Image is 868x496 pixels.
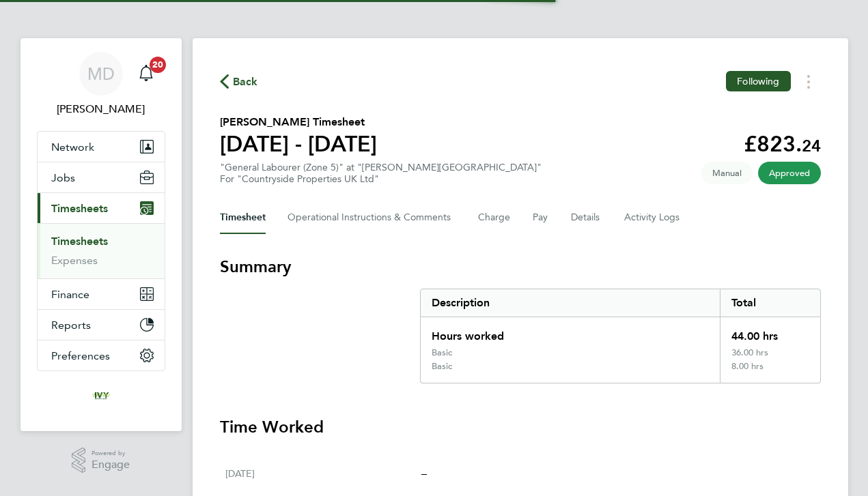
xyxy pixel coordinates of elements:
[72,448,130,473] a: Powered byEngage
[796,71,821,92] button: Timesheets Menu
[38,223,165,278] div: Timesheets
[701,162,753,184] span: This timesheet was manually created.
[720,347,820,361] div: 36.00 hrs
[220,114,377,130] h2: [PERSON_NAME] Timesheet
[624,201,682,234] button: Activity Logs
[38,340,165,370] button: Preferences
[720,317,820,347] div: 44.00 hrs
[51,254,98,267] a: Expenses
[92,459,130,471] span: Engage
[51,141,94,154] span: Network
[533,201,549,234] button: Pay
[20,38,182,431] nav: Main navigation
[37,52,165,117] a: MD[PERSON_NAME]
[420,289,821,383] div: Summary
[478,201,511,234] button: Charge
[571,201,602,234] button: Details
[432,361,452,372] div: Basic
[758,162,821,184] span: This timesheet has been approved.
[720,361,820,383] div: 8.00 hrs
[38,310,165,340] button: Reports
[720,289,820,317] div: Total
[38,279,165,309] button: Finance
[92,448,130,459] span: Powered by
[220,173,542,185] div: For "Countryside Properties UK Ltd"
[37,385,165,407] a: Go to home page
[51,349,110,362] span: Preferences
[38,132,165,162] button: Network
[737,75,779,87] span: Following
[38,193,165,223] button: Timesheets
[288,201,456,234] button: Operational Instructions & Comments
[220,256,821,278] h3: Summary
[51,202,108,215] span: Timesheets
[744,131,821,157] app-decimal: £823.
[421,467,427,480] span: –
[421,289,720,317] div: Description
[87,65,115,83] span: MD
[150,57,166,73] span: 20
[90,385,112,407] img: ivyresourcegroup-logo-retina.png
[37,101,165,117] span: Matt Dewhurst
[220,162,542,185] div: "General Labourer (Zone 5)" at "[PERSON_NAME][GEOGRAPHIC_DATA]"
[51,171,75,184] span: Jobs
[132,52,160,96] a: 20
[421,317,720,347] div: Hours worked
[220,130,377,158] h1: [DATE] - [DATE]
[220,201,266,234] button: Timesheet
[51,288,89,301] span: Finance
[225,465,422,482] div: [DATE]
[51,235,108,248] a: Timesheets
[233,74,258,90] span: Back
[802,136,821,156] span: 24
[220,416,821,438] h3: Time Worked
[51,319,91,332] span: Reports
[220,73,258,90] button: Back
[726,71,790,91] button: Following
[432,347,452,358] div: Basic
[38,162,165,192] button: Jobs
